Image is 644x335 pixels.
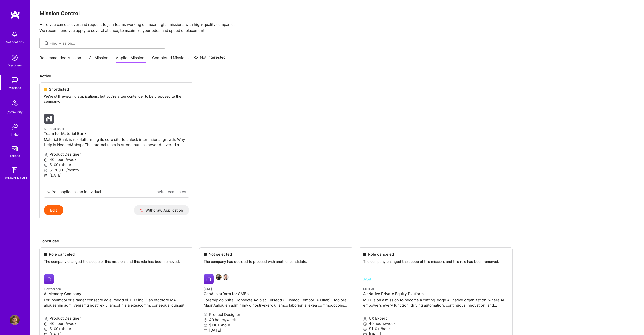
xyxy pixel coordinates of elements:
[10,75,20,85] img: teamwork
[39,22,635,34] p: Here you can discover and request to join teams working on meaningful missions with high-quality ...
[10,122,20,132] img: Invite
[44,158,48,162] i: icon Clock
[39,73,635,79] p: Active
[3,175,27,181] div: [DOMAIN_NAME]
[44,163,48,167] i: icon MoneyGray
[10,29,20,39] img: bell
[44,127,64,131] small: Material Bank
[39,238,635,244] p: Concluded
[152,55,189,63] a: Completed Missions
[39,55,83,63] a: Recommended Missions
[44,173,189,178] p: [DATE]
[44,94,189,104] p: We’re still reviewing applications, but you're a top contender to be proposed to the company.
[11,132,19,137] div: Invite
[7,109,23,115] div: Community
[10,53,20,63] img: discovery
[10,10,20,19] img: logo
[8,315,21,325] a: User Avatar
[44,157,189,162] p: 40 hours/week
[44,169,48,172] i: icon MoneyGray
[44,137,189,147] p: Material Bank is re-platforming its core site to unlock international growth. Why Help Is Needed&...
[6,39,24,45] div: Notifications
[44,162,189,167] p: $100+ /hour
[44,114,54,124] img: Material Bank company logo
[10,153,20,158] div: Tokens
[50,41,162,46] input: Find Mission...
[44,167,189,173] p: $17000+ /month
[8,63,22,68] div: Discovery
[44,152,189,157] p: Product Designer
[39,10,635,16] h3: Mission Control
[44,153,48,157] i: icon Applicant
[40,110,193,186] a: Material Bank company logoMaterial BankTeam for Material BankMaterial Bank is re-platforming its ...
[156,189,186,194] a: Invite teammates
[52,189,101,194] div: You applied as an individual
[116,55,146,63] a: Applied Missions
[194,54,226,63] a: Not Interested
[10,315,20,325] img: User Avatar
[49,87,69,92] span: Shortlisted
[44,174,48,178] i: icon Calendar
[44,131,189,136] h4: Team for Material Bank
[44,205,63,215] button: Edit
[89,55,110,63] a: All Missions
[9,97,21,109] img: Community
[134,205,189,215] button: Withdraw Application
[9,85,21,90] div: Missions
[12,146,18,151] img: tokens
[10,165,20,175] img: guide book
[44,40,49,46] i: icon SearchGrey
